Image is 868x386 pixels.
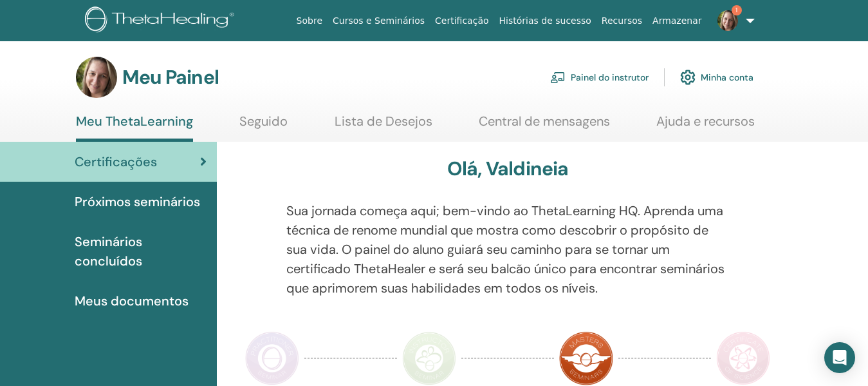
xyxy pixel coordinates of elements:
[239,113,288,139] a: Seguido
[494,9,596,33] a: Histórias de sucesso
[245,331,299,385] img: Praticante
[447,156,569,181] font: Olá, Valdineia
[571,72,649,84] font: Painel do instrutor
[75,153,157,170] font: Certificações
[402,331,456,385] img: Instrutor
[85,6,239,35] img: logo.png
[647,9,706,33] a: Armazenar
[75,233,142,269] font: Seminários concluídos
[335,113,432,130] font: Lista de Desejos
[76,113,193,142] a: Meu ThetaLearning
[559,331,613,385] img: Mestre
[297,15,322,26] font: Sobre
[286,202,725,296] font: Sua jornada começa aqui; bem-vindo ao ThetaLearning HQ. Aprenda uma técnica de renome mundial que...
[335,113,432,139] a: Lista de Desejos
[701,72,753,84] font: Minha conta
[550,63,649,92] a: Painel do instrutor
[239,113,288,130] font: Seguido
[328,9,430,33] a: Cursos e Seminários
[680,66,696,88] img: cog.svg
[680,63,753,92] a: Minha conta
[75,293,189,309] font: Meus documentos
[435,15,488,26] font: Certificação
[717,10,738,31] img: default.jpg
[499,15,591,26] font: Histórias de sucesso
[76,113,193,130] font: Meu ThetaLearning
[656,113,755,130] font: Ajuda e recursos
[735,6,737,14] font: 1
[602,15,642,26] font: Recursos
[430,9,494,33] a: Certificação
[479,113,610,130] font: Central de mensagens
[333,15,425,26] font: Cursos e Seminários
[76,57,117,98] img: default.jpg
[291,9,328,33] a: Sobre
[656,113,755,139] a: Ajuda e recursos
[122,64,219,90] font: Meu Painel
[652,15,701,26] font: Armazenar
[596,9,647,33] a: Recursos
[824,342,855,373] div: Open Intercom Messenger
[479,113,610,139] a: Central de mensagens
[75,193,200,210] font: Próximos seminários
[550,72,566,83] img: chalkboard-teacher.svg
[716,331,770,385] img: Certificado de Ciências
